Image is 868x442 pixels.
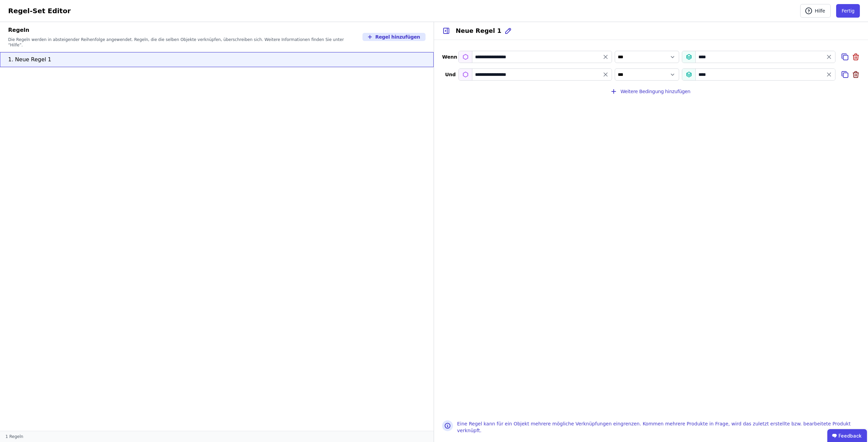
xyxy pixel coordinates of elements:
span: 1. Neue Regel 1 [8,56,51,64]
span: Und [442,71,456,78]
span: Wenn [442,54,456,60]
button: Fertig [836,4,860,18]
button: Regel hinzufügen [362,33,426,41]
div: Die Regeln werden in absteigender Reihenfolge angewendet. Regeln, die die selben Objekte verknüpf... [8,37,354,48]
div: Regel-Set Editor [8,6,71,16]
div: Eine Regel kann für ein Objekt mehrere mögliche Verknüpfungen eingrenzen. Kommen mehrere Produkte... [457,420,860,434]
div: Regeln [8,26,354,34]
button: Weitere Bedingung hinzufügen [606,85,696,98]
div: Neue Regel 1 [456,26,501,36]
button: Hilfe [800,4,831,18]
